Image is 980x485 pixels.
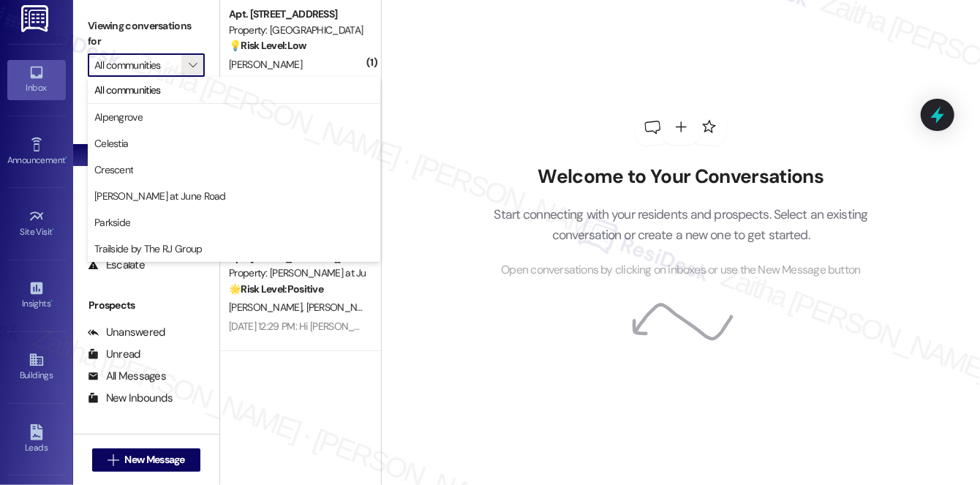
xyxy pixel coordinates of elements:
[94,189,226,203] span: [PERSON_NAME] at June Road
[73,432,219,447] div: Residents
[94,110,143,124] span: Alpengrove
[73,99,219,114] div: Prospects + Residents
[73,298,219,313] div: Prospects
[94,83,161,97] span: All communities
[65,153,67,163] span: •
[7,347,66,387] a: Buildings
[229,266,364,281] div: Property: [PERSON_NAME] at June Road
[94,162,133,177] span: Crescent
[306,301,380,314] span: [PERSON_NAME]
[53,225,55,235] span: •
[88,15,205,53] label: Viewing conversations for
[108,454,118,466] i: 
[7,60,66,99] a: Inbox
[229,282,323,296] strong: 🌟 Risk Level: Positive
[125,452,185,467] span: New Message
[21,5,51,32] img: ResiDesk Logo
[88,369,166,384] div: All Messages
[94,136,128,151] span: Celestia
[472,204,890,246] p: Start connecting with your residents and prospects. Select an existing conversation or create a n...
[472,165,890,189] h2: Welcome to Your Conversations
[94,215,130,230] span: Parkside
[229,39,306,52] strong: 💡 Risk Level: Low
[88,347,140,362] div: Unread
[7,420,66,459] a: Leads
[7,204,66,244] a: Site Visit •
[189,59,197,71] i: 
[88,257,145,273] div: Escalate
[94,53,181,77] input: All communities
[7,276,66,315] a: Insights •
[229,7,364,22] div: Apt. [STREET_ADDRESS]
[88,391,173,406] div: New Inbounds
[92,448,200,472] button: New Message
[229,58,302,71] span: [PERSON_NAME]
[229,301,306,314] span: [PERSON_NAME]
[94,241,203,256] span: Trailside by The RJ Group
[501,261,860,279] span: Open conversations by clicking on inboxes or use the New Message button
[50,296,53,307] span: •
[88,325,165,340] div: Unanswered
[229,23,364,38] div: Property: [GEOGRAPHIC_DATA]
